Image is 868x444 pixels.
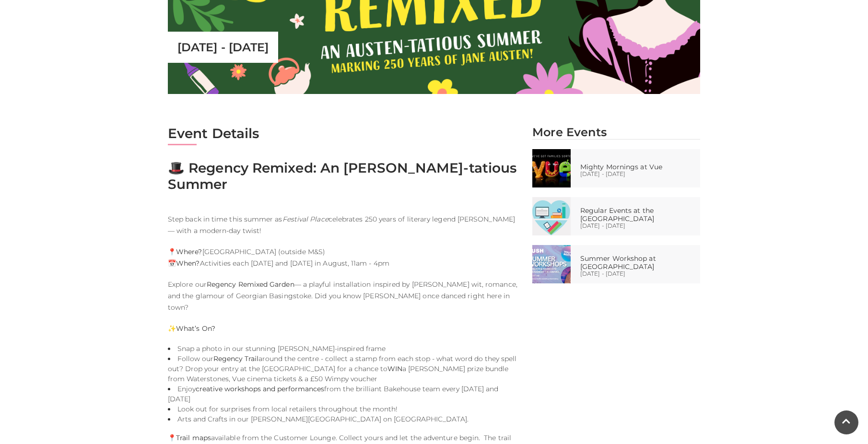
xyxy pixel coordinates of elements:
p: Step back in time this summer as celebrates 250 years of literary legend [PERSON_NAME] — with a m... [168,213,518,236]
h2: 🎩 Regency Remixed: An [PERSON_NAME]-tatious Summer [168,160,518,192]
strong: Regency Remixed Garden [207,280,294,289]
p: [DATE] - [DATE] [580,171,672,177]
a: Regular Events at the [GEOGRAPHIC_DATA] [DATE] - [DATE] [525,197,707,235]
p: [DATE] - [DATE] [177,40,269,54]
li: Look out for surprises from local retailers throughout the month! [168,404,518,414]
strong: WIN [387,364,402,373]
p: 📍 [GEOGRAPHIC_DATA] (outside M&S) 📅 Activities each [DATE] and [DATE] in August, 11am - 4pm [168,246,518,269]
li: Enjoy from the brilliant Bakehouse team every [DATE] and [DATE] [168,384,518,404]
p: [DATE] - [DATE] [580,271,698,277]
h2: Event Details [168,125,518,141]
em: Festival Place [282,215,328,223]
a: Mighty Mornings at Vue [DATE] - [DATE] [525,149,707,187]
strong: What’s On? [176,324,215,333]
p: Explore our — a playful installation inspired by [PERSON_NAME] wit, romance, and the glamour of G... [168,279,518,313]
p: Regular Events at the [GEOGRAPHIC_DATA] [580,207,698,223]
li: Snap a photo in our stunning [PERSON_NAME]-inspired frame [168,344,518,354]
a: Summer Workshop at [GEOGRAPHIC_DATA] [DATE] - [DATE] [525,245,707,283]
strong: creative workshops and performances [196,385,324,393]
strong: When? [176,259,199,268]
li: Arts and Crafts in our [PERSON_NAME][GEOGRAPHIC_DATA] on [GEOGRAPHIC_DATA]. [168,414,518,424]
strong: Where? [176,247,202,256]
p: [DATE] - [DATE] [580,223,698,229]
p: Mighty Mornings at Vue [580,163,672,171]
strong: Regency Trail [213,354,258,363]
li: Follow our around the centre - collect a stamp from each stop - what word do they spell out? Drop... [168,354,518,384]
p: Summer Workshop at [GEOGRAPHIC_DATA] [580,255,698,271]
h2: More Events [532,125,700,139]
strong: Trail maps [176,433,211,442]
p: ✨ [168,323,518,334]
